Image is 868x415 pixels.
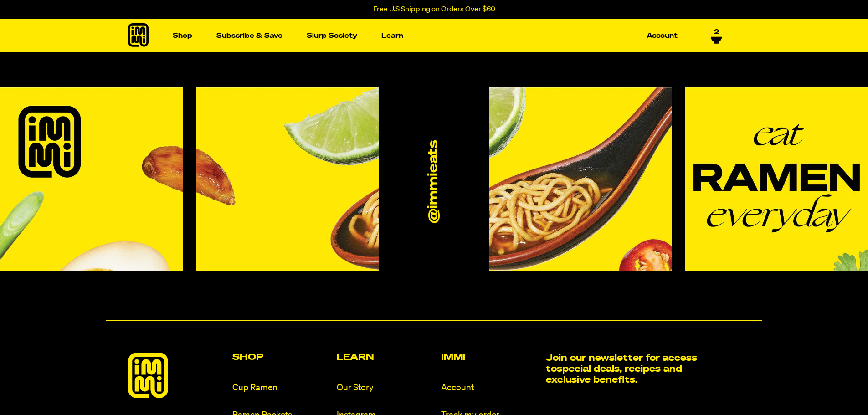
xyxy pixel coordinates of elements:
h2: Shop [232,353,329,362]
nav: Main navigation [169,19,681,52]
a: Subscribe & Save [213,29,286,43]
a: Slurp Society [303,29,361,43]
p: Free U.S Shipping on Orders Over $60 [373,5,495,14]
h2: Immi [441,353,538,362]
a: @immieats [426,140,442,223]
a: Our Story [337,382,434,394]
a: Cup Ramen [232,382,329,394]
img: immieats [128,353,168,398]
a: 2 [711,28,722,44]
a: Shop [169,29,196,43]
h2: Learn [337,353,434,362]
span: 2 [714,28,719,36]
a: Account [643,29,681,43]
img: Instagram [196,87,380,271]
img: Instagram [489,87,672,271]
img: Instagram [685,87,868,271]
h2: Join our newsletter for access to special deals, recipes and exclusive benefits. [546,353,703,385]
a: Account [441,382,538,394]
a: Learn [378,29,407,43]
